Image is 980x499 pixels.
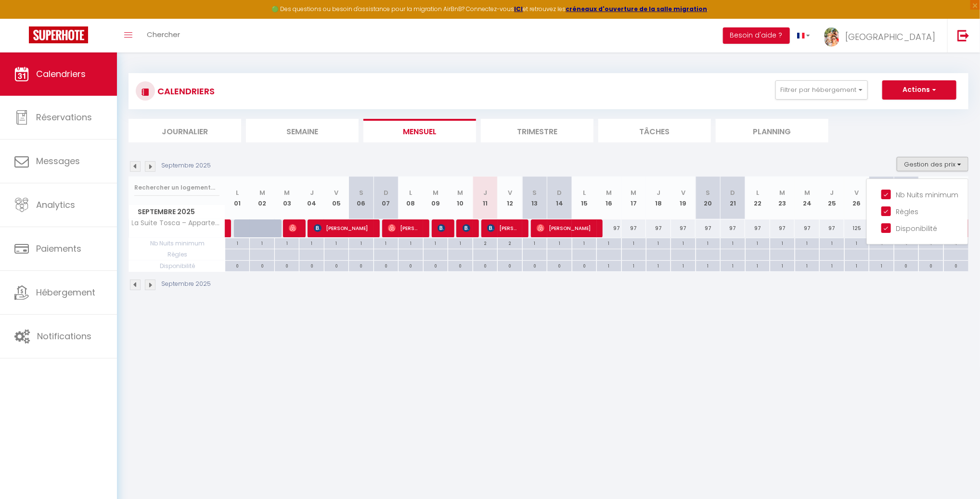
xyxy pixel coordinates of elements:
[770,261,794,270] div: 1
[129,249,225,260] span: Règles
[537,219,594,237] span: [PERSON_NAME]
[129,205,225,219] span: Septembre 2025
[919,177,943,219] th: 29
[844,177,869,219] th: 26
[448,238,472,247] div: 1
[134,179,219,196] input: Rechercher un logement...
[410,188,413,197] abbr: L
[532,188,537,197] abbr: S
[696,238,720,247] div: 1
[481,119,593,142] li: Trimestre
[598,119,711,142] li: Tâches
[374,261,398,270] div: 0
[825,27,839,47] img: ...
[547,261,571,270] div: 0
[140,19,187,52] a: Chercher
[572,177,596,219] th: 15
[310,188,314,197] abbr: J
[324,177,348,219] th: 05
[646,261,671,270] div: 1
[299,238,323,247] div: 1
[631,188,637,197] abbr: M
[508,188,512,197] abbr: V
[671,238,695,247] div: 1
[820,219,844,237] div: 97
[671,177,696,219] th: 19
[820,177,844,219] th: 25
[696,219,720,237] div: 97
[359,188,363,197] abbr: S
[130,219,227,227] span: La Suite Tosca – Appartement chic à 2 min du [GEOGRAPHIC_DATA] et des plages, [GEOGRAPHIC_DATA]
[129,238,225,249] span: Nb Nuits minimum
[36,199,75,211] span: Analytics
[746,238,770,247] div: 1
[795,177,819,219] th: 24
[646,177,671,219] th: 18
[457,188,463,197] abbr: M
[438,219,446,237] span: [PERSON_NAME]
[622,238,646,247] div: 1
[943,177,968,219] th: 30
[349,261,373,270] div: 0
[869,261,893,270] div: 1
[36,155,80,167] span: Messages
[780,188,786,197] abbr: M
[845,238,869,247] div: 1
[299,177,324,219] th: 04
[483,188,487,197] abbr: J
[795,261,819,270] div: 1
[129,261,225,271] span: Disponibilité
[622,261,646,270] div: 1
[399,238,423,247] div: 1
[363,119,476,142] li: Mensuel
[324,261,348,270] div: 0
[804,188,810,197] abbr: M
[721,261,745,270] div: 1
[671,261,695,270] div: 1
[523,238,547,247] div: 1
[770,238,794,247] div: 1
[284,188,290,197] abbr: M
[706,188,710,197] abbr: S
[597,219,621,237] div: 97
[161,161,211,170] p: Septembre 2025
[129,119,241,142] li: Journalier
[583,188,586,197] abbr: L
[621,177,646,219] th: 17
[225,261,249,270] div: 0
[236,188,239,197] abbr: L
[289,219,297,237] span: Sergii Sergii
[770,219,795,237] div: 97
[646,219,671,237] div: 97
[275,238,299,247] div: 1
[882,80,956,100] button: Actions
[29,26,88,43] img: Super Booking
[473,261,497,270] div: 0
[515,5,523,13] a: ICI
[487,219,520,237] span: [PERSON_NAME]
[606,188,612,197] abbr: M
[155,80,215,102] h3: CALENDRIERS
[795,219,819,237] div: 97
[745,219,770,237] div: 97
[399,261,423,270] div: 0
[161,280,211,289] p: Septembre 2025
[463,219,471,237] span: [PERSON_NAME]
[894,177,918,219] th: 28
[274,177,299,219] th: 03
[314,219,371,237] span: [PERSON_NAME]
[225,238,249,247] div: 1
[731,188,735,197] abbr: D
[433,188,438,197] abbr: M
[721,238,745,247] div: 1
[384,188,388,197] abbr: D
[8,4,37,33] button: Ouvrir le widget de chat LiveChat
[845,261,869,270] div: 1
[37,330,91,342] span: Notifications
[399,177,423,219] th: 08
[716,119,828,142] li: Planning
[795,238,819,247] div: 1
[897,157,968,171] button: Gestion des prix
[275,261,299,270] div: 0
[745,177,770,219] th: 22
